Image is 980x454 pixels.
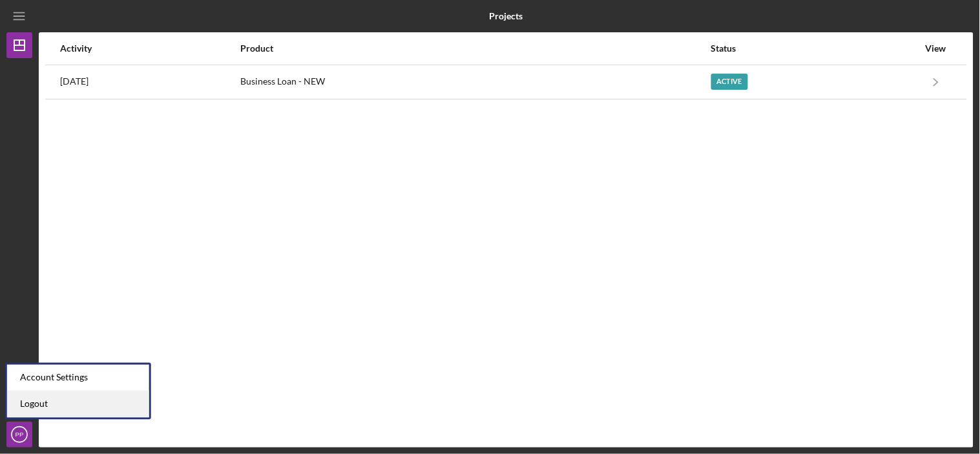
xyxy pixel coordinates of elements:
text: PP [16,431,24,439]
div: Active [711,74,748,90]
b: Projects [489,11,523,21]
div: Status [711,43,919,54]
div: Account Settings [7,365,149,391]
button: PP [6,422,32,448]
div: View [920,43,952,54]
div: Business Loan - NEW [240,66,709,98]
time: 2025-08-22 20:00 [60,76,89,87]
div: Activity [60,43,239,54]
a: Logout [7,391,149,418]
div: Product [240,43,709,54]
